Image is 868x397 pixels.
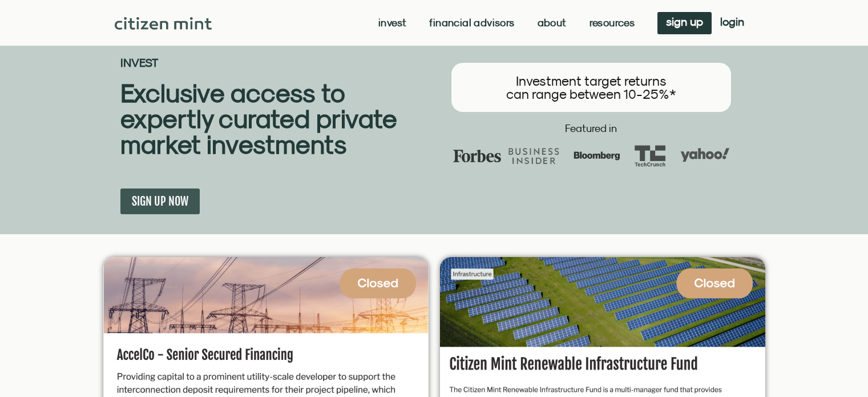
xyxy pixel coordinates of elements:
span: login [720,18,744,26]
a: login [712,12,753,34]
span: sign up [666,18,703,26]
a: Invest [378,17,406,29]
h2: Featured in [440,123,742,134]
a: Financial Advisors [429,17,514,29]
span: SIGN UP NOW [132,194,188,208]
a: About [538,17,567,29]
a: SIGN UP NOW [120,189,200,214]
nav: Menu [378,17,635,29]
b: Exclusive access to expertly curated private market investments [120,78,397,159]
img: Citizen Mint [115,17,212,30]
h3: Investment target returns can range between 10-25%* [463,74,720,101]
h2: INVEST [120,57,434,69]
a: Resources [590,17,635,29]
a: sign up [657,12,712,34]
